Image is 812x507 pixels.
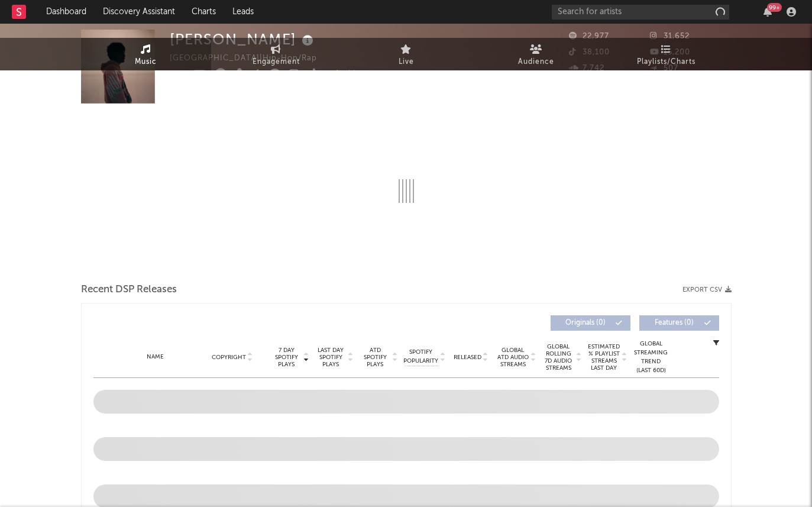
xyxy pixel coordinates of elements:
a: Engagement [211,38,341,70]
span: Features ( 0 ) [647,319,701,327]
button: Export CSV [682,286,732,293]
button: Features(0) [639,315,719,331]
span: Audience [518,55,554,69]
span: Last Day Spotify Plays [315,347,347,368]
div: Name [117,353,195,361]
a: Live [341,38,471,70]
div: Global Streaming Trend (Last 60D) [633,340,669,375]
span: Engagement [253,55,300,69]
span: Music [135,55,157,69]
span: Live [399,55,414,69]
span: Spotify Popularity [403,348,438,366]
button: Edit [364,69,385,83]
span: Global ATD Audio Streams [497,347,529,368]
span: Recent DSP Releases [81,283,177,297]
span: Copyright [212,354,246,361]
span: Global Rolling 7D Audio Streams [542,343,575,372]
a: Playlists/Charts [601,38,732,70]
span: Released [454,354,481,361]
span: 31,652 [650,33,690,40]
div: 99 + [767,3,782,12]
a: Audience [471,38,601,70]
span: ATD Spotify Plays [360,347,391,368]
button: 99+ [764,7,772,17]
span: Originals ( 0 ) [558,319,613,327]
span: Playlists/Charts [637,55,695,69]
span: 22,977 [569,33,609,40]
div: [PERSON_NAME] [170,30,316,49]
button: Originals(0) [551,315,630,331]
input: Search for artists [552,5,729,20]
span: 7 Day Spotify Plays [271,347,302,368]
a: Music [81,38,211,70]
span: Estimated % Playlist Streams Last Day [588,343,620,372]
